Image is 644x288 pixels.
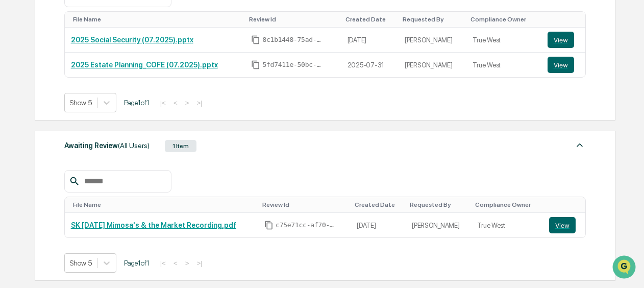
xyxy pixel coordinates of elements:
div: 🖐️ [10,129,18,137]
span: Copy Id [251,60,260,69]
div: Toggle SortBy [262,201,346,208]
div: Toggle SortBy [470,16,537,23]
span: Pylon [102,173,123,180]
a: SK [DATE] Mimosa's & the Market Recording.pdf [71,221,236,229]
button: > [182,99,192,107]
div: Toggle SortBy [73,16,241,23]
span: (All Users) [118,141,150,150]
a: 2025 Social Security (07.2025).pptx [71,36,193,44]
span: c75e71cc-af70-4054-8894-354ddee2bfee [276,221,337,229]
img: caret [574,139,586,151]
span: Attestations [84,128,127,138]
span: Data Lookup [20,148,64,158]
button: |< [157,259,169,268]
div: Start new chat [35,78,167,88]
button: Start new chat [174,81,186,93]
button: < [170,259,181,268]
div: Toggle SortBy [403,16,462,23]
div: 1 Item [165,140,196,152]
td: [DATE] [341,28,399,53]
button: < [170,99,181,107]
button: > [182,259,192,268]
span: Page 1 of 1 [124,99,150,107]
div: Toggle SortBy [550,16,581,23]
div: Toggle SortBy [551,201,581,208]
div: 🔎 [10,149,18,157]
button: >| [193,99,205,107]
a: 2025 Estate Planning_COFE (07.2025).pptx [71,61,218,69]
span: Copy Id [264,221,274,230]
p: How can we help? [10,21,186,37]
div: Toggle SortBy [73,201,254,208]
span: Page 1 of 1 [124,259,150,267]
button: View [549,217,576,233]
a: Powered byPylon [72,172,123,180]
a: View [549,217,579,233]
div: Toggle SortBy [345,16,394,23]
span: Copy Id [251,35,260,44]
td: True West [466,28,541,53]
td: True West [471,213,543,237]
button: |< [157,99,169,107]
td: [PERSON_NAME] [399,53,466,77]
div: Toggle SortBy [475,201,539,208]
td: 2025-07-31 [341,53,399,77]
div: We're available if you need us! [35,88,129,96]
a: 🔎Data Lookup [6,143,68,162]
a: View [548,57,579,73]
a: 🗄️Attestations [70,124,131,142]
td: [PERSON_NAME] [406,213,471,237]
div: Awaiting Review [64,139,150,152]
div: Toggle SortBy [410,201,467,208]
span: 5fd7411e-50bc-44b4-86ff-f9c3d0cc4174 [262,61,324,69]
td: [DATE] [351,213,406,237]
button: >| [193,259,205,268]
img: 1746055101610-c473b297-6a78-478c-a979-82029cc54cd1 [10,78,29,96]
div: Toggle SortBy [355,201,402,208]
td: [PERSON_NAME] [399,28,466,53]
div: Toggle SortBy [249,16,337,23]
a: 🖐️Preclearance [6,124,70,142]
button: View [548,57,574,73]
button: View [548,32,574,48]
iframe: Open customer support [611,254,639,282]
span: 8c1b1448-75ad-4f2e-8dce-ddab5f8396ec [262,36,324,44]
div: 🗄️ [74,129,82,137]
a: View [548,32,579,48]
td: True West [466,53,541,77]
span: Preclearance [20,128,66,138]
